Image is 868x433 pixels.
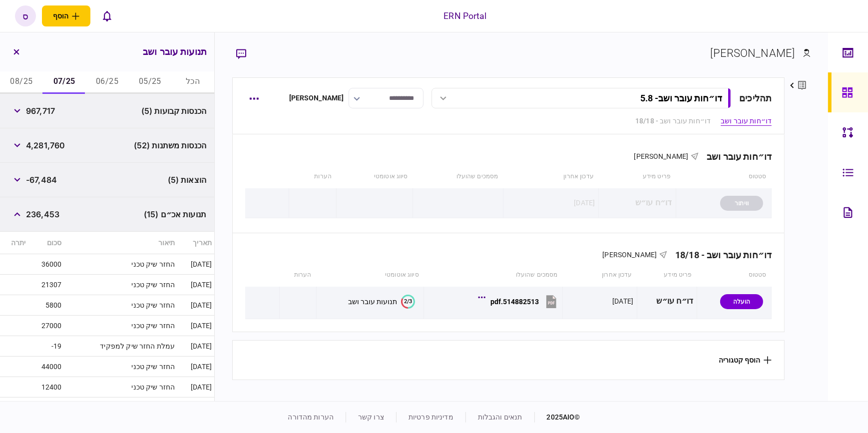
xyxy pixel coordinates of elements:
[177,357,214,377] td: [DATE]
[289,165,337,188] th: הערות
[28,295,64,316] td: 5800
[534,412,580,423] div: © 2025 AIO
[676,165,772,188] th: סטטוס
[404,298,412,305] text: 2/3
[26,208,59,220] span: 236,453
[288,413,334,421] a: הערות מהדורה
[177,316,214,336] td: [DATE]
[15,5,36,26] button: ס
[480,290,559,313] button: 514882513.pdf
[28,398,64,418] td: -19
[720,196,763,211] div: וויתור
[634,152,689,160] span: [PERSON_NAME]
[177,377,214,398] td: [DATE]
[96,5,117,26] button: פתח רשימת התראות
[720,294,763,309] div: הועלה
[443,9,486,22] div: ERN Portal
[43,70,86,94] button: 07/25
[432,88,731,108] button: דו״חות עובר ושב- 5.8
[413,165,503,188] th: מסמכים שהועלו
[177,398,214,418] td: [DATE]
[28,377,64,398] td: 12400
[337,165,413,188] th: סיווג אוטומטי
[563,264,637,287] th: עדכון אחרון
[177,336,214,357] td: [DATE]
[503,165,599,188] th: עדכון אחרון
[86,70,129,94] button: 06/25
[128,70,171,94] button: 05/25
[637,264,697,287] th: פריט מידע
[42,5,90,26] button: פתח תפריט להוספת לקוח
[641,290,693,313] div: דו״ח עו״ש
[177,275,214,295] td: [DATE]
[28,316,64,336] td: 27000
[28,275,64,295] td: 21307
[64,357,177,377] td: החזר שיק טכני
[697,264,772,287] th: סטטוס
[348,295,415,309] button: 2/3תנועות עובר ושב
[177,295,214,316] td: [DATE]
[424,264,563,287] th: מסמכים שהועלו
[739,91,772,105] div: תהליכים
[28,232,64,254] th: סכום
[134,139,206,151] span: הכנסות משתנות (52)
[490,298,539,306] div: 514882513.pdf
[26,174,57,186] span: -67,484
[711,45,795,61] div: [PERSON_NAME]
[177,232,214,254] th: תאריך
[171,70,214,94] button: הכל
[599,165,676,188] th: פריט מידע
[635,116,711,126] a: דו״חות עובר ושב - 18/18
[64,336,177,357] td: עמלת החזר שיק למפקיד
[28,336,64,357] td: -19
[699,151,772,162] div: דו״חות עובר ושב
[28,357,64,377] td: 44000
[279,264,316,287] th: הערות
[316,264,424,287] th: סיווג אוטומטי
[64,275,177,295] td: החזר שיק טכני
[348,298,397,306] div: תנועות עובר ושב
[177,254,214,275] td: [DATE]
[143,47,207,56] h3: תנועות עובר ושב
[168,174,206,186] span: הוצאות (5)
[602,251,657,259] span: [PERSON_NAME]
[721,116,772,126] a: דו״חות עובר ושב
[26,105,55,117] span: 967,717
[26,139,65,151] span: 4,281,760
[289,93,344,103] div: [PERSON_NAME]
[64,295,177,316] td: החזר שיק טכני
[574,198,595,208] div: [DATE]
[409,413,453,421] a: מדיניות פרטיות
[667,250,772,260] div: דו״חות עובר ושב - 18/18
[640,93,722,103] div: דו״חות עובר ושב - 5.8
[64,398,177,418] td: עמלת החזר שיק למפקיד
[64,377,177,398] td: החזר שיק טכני
[64,316,177,336] td: החזר שיק טכני
[141,105,206,117] span: הכנסות קבועות (5)
[612,296,633,306] div: [DATE]
[358,413,384,421] a: צרו קשר
[64,232,177,254] th: תיאור
[602,192,672,214] div: דו״ח עו״ש
[144,208,206,220] span: תנועות אכ״ם (15)
[64,254,177,275] td: החזר שיק טכני
[478,413,522,421] a: תנאים והגבלות
[28,254,64,275] td: 36000
[719,356,772,364] button: הוסף קטגוריה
